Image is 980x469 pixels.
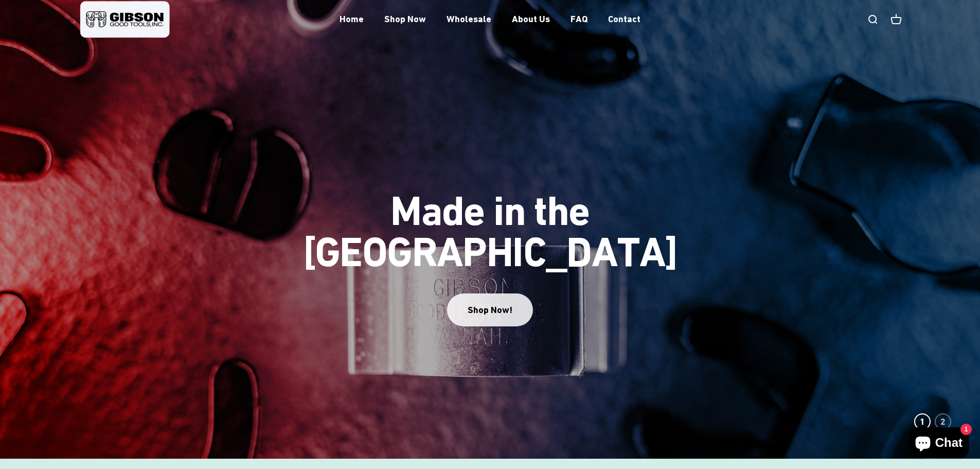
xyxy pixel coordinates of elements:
[468,303,512,318] div: Shop Now!
[340,14,364,25] a: Home
[914,413,931,430] button: 1
[384,14,426,25] a: Shop Now
[571,14,587,25] a: FAQ
[447,14,491,25] a: Wholesale
[906,427,972,461] inbox-online-store-chat: Shopify online store chat
[290,228,691,276] split-lines: Made in the [GEOGRAPHIC_DATA]
[512,14,550,25] a: About Us
[447,293,533,326] button: Shop Now!
[608,14,640,25] a: Contact
[935,413,951,430] button: 2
